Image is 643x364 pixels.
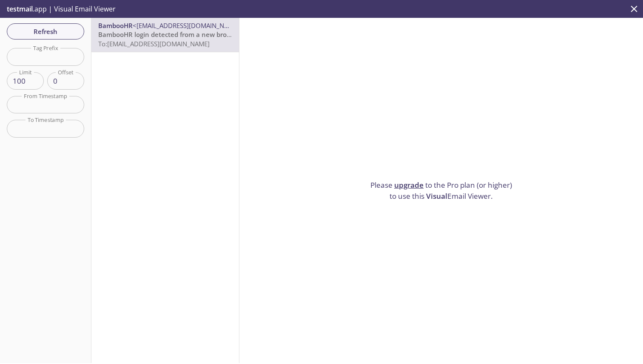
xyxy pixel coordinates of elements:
[98,40,210,48] span: To: [EMAIL_ADDRESS][DOMAIN_NAME]
[14,26,77,37] span: Refresh
[394,180,424,190] a: upgrade
[7,23,84,40] button: Refresh
[91,18,239,52] div: BambooHR<[EMAIL_ADDRESS][DOMAIN_NAME]>BambooHR login detected from a new browserTo:[EMAIL_ADDRESS...
[98,30,241,39] span: BambooHR login detected from a new browser
[133,21,243,30] span: <[EMAIL_ADDRESS][DOMAIN_NAME]>
[7,4,33,14] span: testmail
[367,180,516,201] p: Please to the Pro plan (or higher) to use this Email Viewer.
[426,191,447,201] span: Visual
[91,18,239,52] nav: emails
[98,21,133,30] span: BambooHR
